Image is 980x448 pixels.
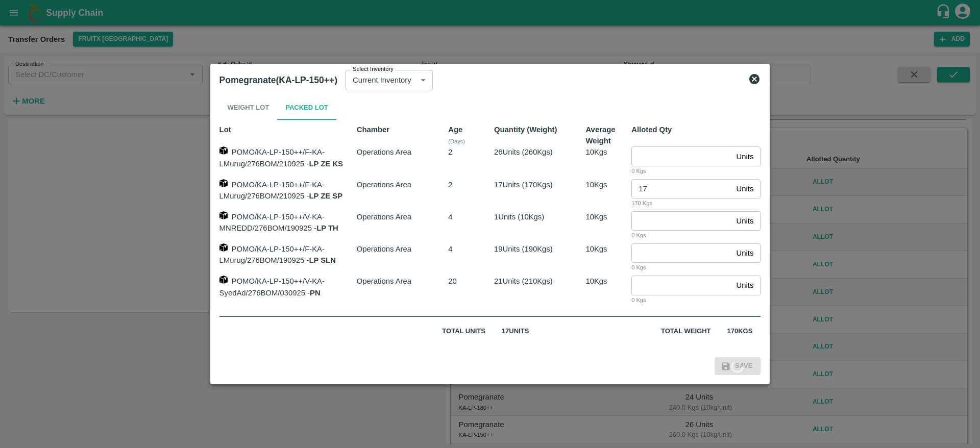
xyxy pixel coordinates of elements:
span: 19 Units ( 190 Kgs) [494,245,553,253]
span: 10 Kgs [585,245,607,253]
span: 4 [448,213,452,221]
img: box [219,243,228,252]
span: Operations Area [357,181,411,189]
strong: LP ZE KS [309,160,343,168]
span: Total units [442,327,485,335]
img: box [219,211,228,219]
p: Units [737,247,754,259]
span: 20 [448,277,457,285]
span: 10 Kgs [585,148,607,156]
img: box [219,276,228,284]
strong: LP TH [316,224,338,232]
span: Average Weight [585,126,615,145]
span: 26 Units ( 260 Kgs) [494,148,553,156]
span: POMO/KA-LP-150++/F-KA-LMurug/276BOM/210925 - [219,148,343,167]
span: Operations Area [357,277,411,285]
span: Operations Area [357,213,411,221]
span: Operations Area [357,245,411,253]
div: 0 Kgs [631,263,761,272]
span: 17 Units [502,327,529,335]
span: 10 Kgs [585,277,607,285]
div: 0 Kgs [631,166,761,176]
strong: LP SLN [309,256,336,264]
p: Current Inventory [353,74,411,86]
span: Operations Area [357,148,411,156]
strong: PN [310,289,321,297]
span: POMO/KA-LP-150++/V-KA-SyedAd/276BOM/030925 - [219,277,325,296]
span: 170 Kgs [727,327,753,335]
span: 2 [448,181,452,189]
img: box [219,146,228,155]
div: 0 Kgs [631,231,761,240]
span: POMO/KA-LP-150++/V-KA-MNREDD/276BOM/190925 - [219,213,338,232]
p: Units [737,183,754,194]
span: Chamber [357,126,389,134]
span: 1 Units ( 10 Kgs) [494,213,544,221]
span: Quantity (Weight) [494,126,557,134]
strong: LP ZE SP [309,192,342,200]
label: Select Inventory [353,65,394,73]
img: box [219,179,228,187]
span: 17 Units ( 170 Kgs) [494,181,553,189]
span: POMO/KA-LP-150++/F-KA-LMurug/276BOM/210925 - [219,181,343,200]
p: Units [737,280,754,291]
button: Packed Lot [277,95,336,120]
div: 170 Kgs [631,198,761,208]
span: 10 Kgs [585,213,607,221]
b: Age [448,126,462,134]
p: Units [737,215,754,227]
div: 0 Kgs [631,295,761,305]
span: 21 Units ( 210 Kgs) [494,277,553,285]
span: POMO/KA-LP-150++/F-KA-LMurug/276BOM/190925 - [219,245,336,264]
span: 4 [448,245,452,253]
span: Alloted Qty [631,126,672,134]
span: 2 [448,148,452,156]
b: Pomegranate(KA-LP-150++) [219,75,337,85]
span: Lot [219,126,231,134]
span: 10 Kgs [585,181,607,189]
span: Total weight [661,327,711,335]
p: Units [737,151,754,162]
